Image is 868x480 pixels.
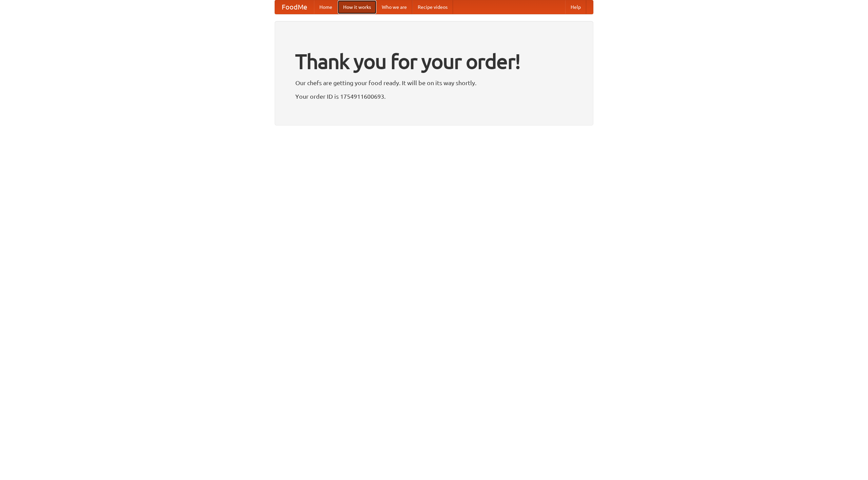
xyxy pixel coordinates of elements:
[314,0,338,14] a: Home
[565,0,586,14] a: Help
[338,0,376,14] a: How it works
[295,45,573,78] h1: Thank you for your order!
[412,0,453,14] a: Recipe videos
[376,0,412,14] a: Who we are
[295,78,573,88] p: Our chefs are getting your food ready. It will be on its way shortly.
[275,0,314,14] a: FoodMe
[295,91,573,101] p: Your order ID is 1754911600693.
